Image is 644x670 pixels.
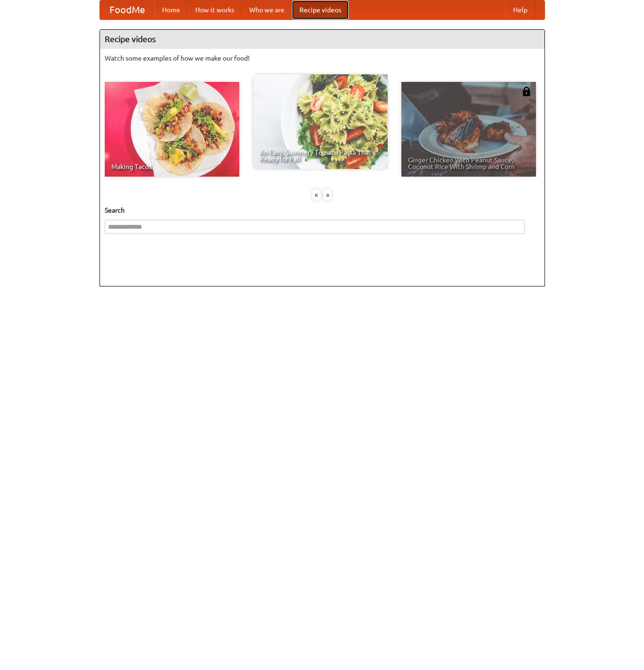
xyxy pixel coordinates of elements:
a: Recipe videos [292,0,349,19]
h4: Recipe videos [100,30,544,49]
a: An Easy, Summery Tomato Pasta That's Ready for Fall [253,74,388,169]
a: Home [154,0,188,19]
span: Making Tacos [111,163,233,170]
a: Help [506,0,535,19]
a: Making Tacos [105,82,239,177]
p: Watch some examples of how we make our food! [105,54,540,63]
span: An Easy, Summery Tomato Pasta That's Ready for Fall [260,149,381,162]
img: 483408.png [522,87,531,96]
a: How it works [188,0,242,19]
h5: Search [105,205,540,215]
a: Who we are [242,0,292,19]
div: » [323,189,332,201]
a: FoodMe [100,0,154,19]
div: « [312,189,321,201]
